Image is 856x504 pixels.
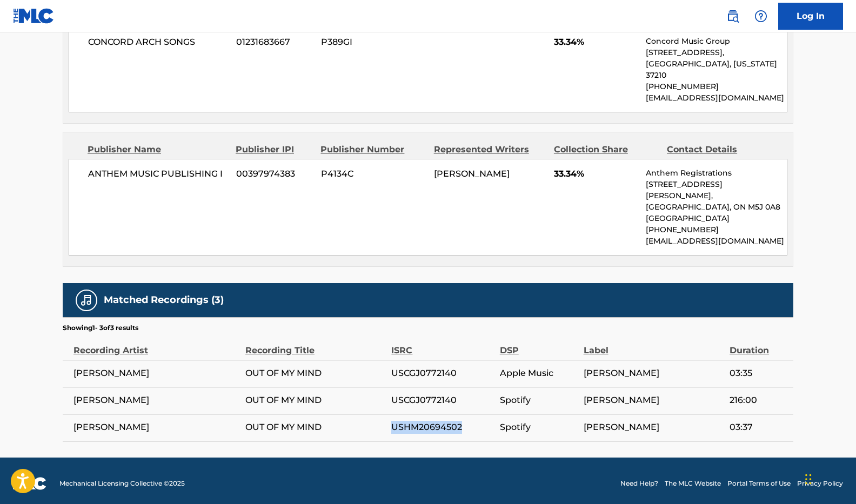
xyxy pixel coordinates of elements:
[73,367,240,380] span: [PERSON_NAME]
[73,333,240,357] div: Recording Artist
[500,394,578,407] span: Spotify
[646,58,787,81] p: [GEOGRAPHIC_DATA], [US_STATE] 37210
[236,36,313,49] span: 01231683667
[584,394,724,407] span: [PERSON_NAME]
[730,421,788,434] span: 03:37
[730,367,788,380] span: 03:35
[500,367,578,380] span: Apple Music
[620,479,658,488] a: Need Help?
[245,333,386,357] div: Recording Title
[778,3,843,30] a: Log In
[750,5,772,27] div: Help
[500,421,578,434] span: Spotify
[554,143,659,156] div: Collection Share
[646,213,787,224] p: [GEOGRAPHIC_DATA]
[730,333,788,357] div: Duration
[554,167,638,180] span: 33.34%
[646,201,787,213] p: [GEOGRAPHIC_DATA], ON M5J 0A8
[434,143,546,156] div: Represented Writers
[500,333,578,357] div: DSP
[726,10,739,23] img: search
[236,167,313,180] span: 00397974383
[80,294,93,307] img: Matched Recordings
[73,394,240,407] span: [PERSON_NAME]
[727,479,791,488] a: Portal Terms of Use
[646,224,787,236] p: [PHONE_NUMBER]
[797,479,843,488] a: Privacy Policy
[646,92,787,104] p: [EMAIL_ADDRESS][DOMAIN_NAME]
[245,367,386,380] span: OUT OF MY MIND
[754,10,767,23] img: help
[59,479,185,488] span: Mechanical Licensing Collective © 2025
[236,143,312,156] div: Publisher IPI
[646,81,787,92] p: [PHONE_NUMBER]
[554,36,638,49] span: 33.34%
[646,47,787,58] p: [STREET_ADDRESS],
[646,36,787,47] p: Concord Music Group
[646,236,787,247] p: [EMAIL_ADDRESS][DOMAIN_NAME]
[245,394,386,407] span: OUT OF MY MIND
[88,143,228,156] div: Publisher Name
[73,421,240,434] span: [PERSON_NAME]
[104,294,224,306] h5: Matched Recordings (3)
[245,421,386,434] span: OUT OF MY MIND
[665,479,721,488] a: The MLC Website
[391,421,494,434] span: USHM20694502
[646,179,787,201] p: [STREET_ADDRESS][PERSON_NAME],
[584,421,724,434] span: [PERSON_NAME]
[391,367,494,380] span: USCGJ0772140
[391,394,494,407] span: USCGJ0772140
[321,36,426,49] span: P389GI
[802,452,856,504] iframe: Chat Widget
[391,333,494,357] div: ISRC
[584,333,724,357] div: Label
[434,169,510,179] span: [PERSON_NAME]
[667,143,772,156] div: Contact Details
[722,5,744,27] a: Public Search
[584,367,724,380] span: [PERSON_NAME]
[13,8,55,24] img: MLC Logo
[88,167,228,180] span: ANTHEM MUSIC PUBLISHING I
[805,463,812,495] div: Drag
[321,167,426,180] span: P4134C
[63,323,138,333] p: Showing 1 - 3 of 3 results
[88,36,228,49] span: CONCORD ARCH SONGS
[730,394,788,407] span: 216:00
[646,167,787,179] p: Anthem Registrations
[320,143,425,156] div: Publisher Number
